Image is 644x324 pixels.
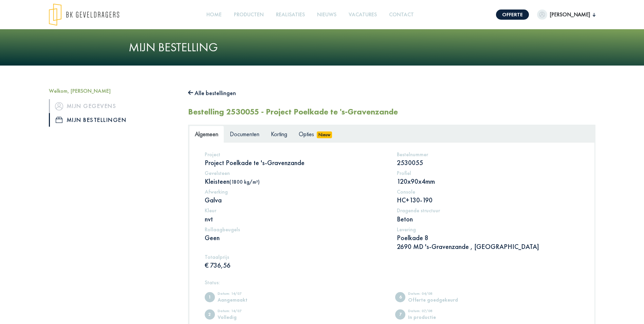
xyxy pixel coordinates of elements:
p: Beton [397,215,579,223]
span: In productie [395,309,405,320]
a: Offerte [496,10,529,20]
ul: Tabs [189,126,594,142]
span: Algemeen [195,130,218,138]
span: Opties [299,130,314,138]
h5: Console [397,188,579,195]
span: Nieuw [317,131,332,138]
div: Offerte goedgekeurd [408,297,464,302]
a: Vacatures [346,7,380,22]
p: Galva [205,196,387,204]
a: Nieuws [314,7,339,22]
h5: Project [205,151,387,158]
a: Producten [231,7,266,22]
span: Documenten [230,130,259,138]
h5: Totaalprijs [205,254,387,260]
h5: Dragende structuur [397,207,579,214]
div: Aangemaakt [218,297,274,302]
h5: Bestelnummer [397,151,579,158]
div: Datum: 14/07 [218,309,274,314]
span: Korting [271,130,287,138]
div: Datum: 07/08 [408,309,464,314]
h5: Gevelsteen [205,170,387,176]
h5: Rollaagbeugels [205,226,387,233]
a: iconMijn bestellingen [49,113,178,127]
img: icon [55,102,63,110]
h5: Kleur [205,207,387,214]
a: Contact [386,7,417,22]
a: Home [204,7,224,22]
a: Realisaties [273,7,308,22]
img: icon [56,117,62,123]
p: Poelkade 8 2690 MD 's-Gravenzande , [GEOGRAPHIC_DATA] [397,233,579,251]
a: iconMijn gegevens [49,99,178,113]
p: 2530055 [397,158,579,167]
button: Alle bestellingen [188,88,236,98]
p: 120x90x4mm [397,177,579,186]
p: Geen [205,233,387,242]
span: (1800 kg/m³) [229,179,260,185]
h5: Levering [397,226,579,233]
img: dummypic.png [537,10,547,20]
img: logo [49,3,119,26]
h5: Afwerking [205,188,387,195]
h2: Bestelling 2530055 - Project Poelkade te 's-Gravenzande [188,107,398,117]
p: Project Poelkade te 's-Gravenzande [205,158,387,167]
div: Volledig [218,314,274,320]
div: In productie [408,314,464,320]
div: Datum: 14/07 [218,292,274,297]
p: HC+130-190 [397,196,579,204]
span: Aangemaakt [205,292,215,302]
p: € 736,56 [205,261,387,270]
div: Datum: 04/08 [408,292,464,297]
h1: Mijn bestelling [129,40,516,55]
span: Offerte goedgekeurd [395,292,405,302]
h5: Profiel [397,170,579,176]
h5: Welkom, [PERSON_NAME] [49,88,178,94]
span: [PERSON_NAME] [547,11,593,19]
p: Kleisteen [205,177,387,186]
h5: Status: [205,279,579,286]
button: [PERSON_NAME] [537,10,595,20]
p: nvt [205,215,387,223]
span: Volledig [205,309,215,320]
